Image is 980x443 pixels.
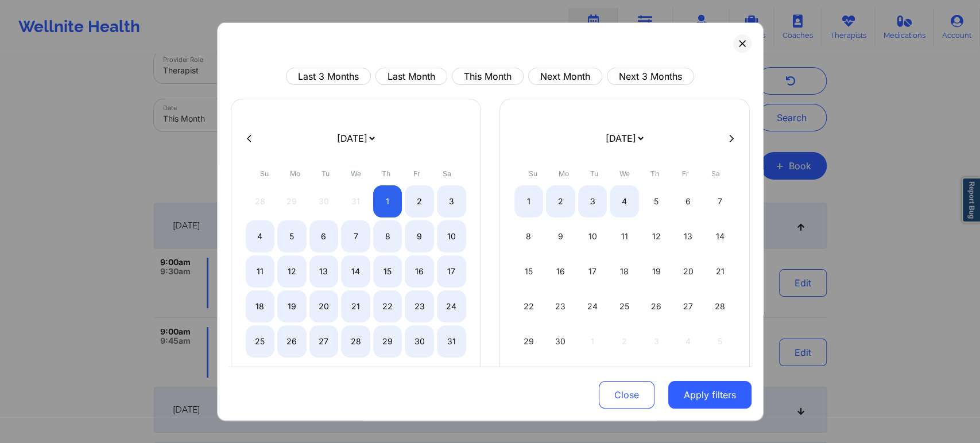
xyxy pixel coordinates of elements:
div: Wed Sep 11 2024 [610,220,639,252]
button: Next Month [528,68,602,85]
div: Fri Sep 13 2024 [673,220,703,252]
div: Sat Aug 17 2024 [437,255,466,287]
div: Tue Aug 13 2024 [309,255,339,287]
div: Wed Aug 07 2024 [341,220,370,252]
div: Sun Sep 01 2024 [514,185,544,217]
div: Thu Sep 12 2024 [642,220,671,252]
div: Sat Sep 21 2024 [706,255,735,287]
div: Sun Sep 29 2024 [514,325,544,357]
div: Tue Sep 24 2024 [578,290,607,322]
abbr: Thursday [382,169,390,178]
div: Fri Aug 09 2024 [405,220,434,252]
div: Mon Sep 09 2024 [546,220,575,252]
abbr: Sunday [529,169,537,178]
div: Mon Sep 16 2024 [546,255,575,287]
div: Sat Aug 24 2024 [437,290,466,322]
div: Sun Aug 11 2024 [246,255,275,287]
abbr: Saturday [443,169,451,178]
div: Sat Sep 28 2024 [706,290,735,322]
div: Thu Sep 26 2024 [642,290,671,322]
div: Tue Aug 06 2024 [309,220,339,252]
div: Fri Aug 23 2024 [405,290,434,322]
abbr: Sunday [260,169,269,178]
div: Mon Sep 30 2024 [546,325,575,357]
abbr: Friday [413,169,420,178]
div: Mon Aug 26 2024 [277,325,307,357]
div: Thu Aug 08 2024 [373,220,402,252]
abbr: Thursday [650,169,659,178]
div: Wed Aug 28 2024 [341,325,370,357]
div: Sun Sep 15 2024 [514,255,544,287]
div: Sat Aug 10 2024 [437,220,466,252]
div: Thu Sep 19 2024 [642,255,671,287]
abbr: Monday [290,169,300,178]
button: Last Month [375,68,447,85]
button: Last 3 Months [286,68,371,85]
div: Fri Sep 06 2024 [673,185,703,217]
div: Tue Aug 27 2024 [309,325,339,357]
div: Wed Aug 14 2024 [341,255,370,287]
div: Thu Aug 01 2024 [373,185,402,217]
div: Fri Aug 02 2024 [405,185,434,217]
div: Fri Sep 27 2024 [673,290,703,322]
div: Sun Sep 08 2024 [514,220,544,252]
abbr: Monday [559,169,569,178]
div: Thu Aug 15 2024 [373,255,402,287]
div: Sat Sep 07 2024 [706,185,735,217]
div: Sun Sep 22 2024 [514,290,544,322]
div: Mon Aug 05 2024 [277,220,307,252]
div: Mon Aug 19 2024 [277,290,307,322]
div: Wed Sep 25 2024 [610,290,639,322]
div: Tue Sep 17 2024 [578,255,607,287]
button: Close [599,381,654,409]
div: Thu Aug 22 2024 [373,290,402,322]
div: Thu Sep 05 2024 [642,185,671,217]
div: Tue Sep 03 2024 [578,185,607,217]
abbr: Tuesday [590,169,598,178]
div: Mon Sep 02 2024 [546,185,575,217]
div: Sun Aug 25 2024 [246,325,275,357]
div: Mon Aug 12 2024 [277,255,307,287]
div: Fri Sep 20 2024 [673,255,703,287]
div: Wed Sep 04 2024 [610,185,639,217]
div: Sat Aug 03 2024 [437,185,466,217]
div: Mon Sep 23 2024 [546,290,575,322]
abbr: Wednesday [619,169,630,178]
div: Wed Aug 21 2024 [341,290,370,322]
div: Sat Sep 14 2024 [706,220,735,252]
button: This Month [452,68,524,85]
div: Tue Aug 20 2024 [309,290,339,322]
div: Fri Aug 30 2024 [405,325,434,357]
div: Sat Aug 31 2024 [437,325,466,357]
button: Next 3 Months [607,68,694,85]
abbr: Friday [682,169,689,178]
abbr: Saturday [711,169,720,178]
div: Thu Aug 29 2024 [373,325,402,357]
div: Sun Aug 04 2024 [246,220,275,252]
div: Tue Sep 10 2024 [578,220,607,252]
div: Fri Aug 16 2024 [405,255,434,287]
abbr: Wednesday [351,169,361,178]
abbr: Tuesday [321,169,330,178]
div: Wed Sep 18 2024 [610,255,639,287]
button: Apply filters [668,381,752,409]
div: Sun Aug 18 2024 [246,290,275,322]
